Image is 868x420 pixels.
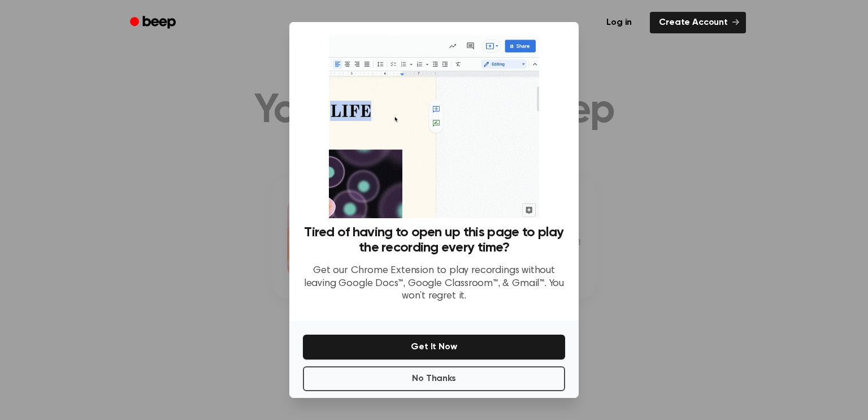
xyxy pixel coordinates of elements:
[303,335,565,360] button: Get It Now
[595,10,643,36] a: Log in
[303,265,565,303] p: Get our Chrome Extension to play recordings without leaving Google Docs™, Google Classroom™, & Gm...
[650,12,746,33] a: Create Account
[303,366,565,391] button: No Thanks
[329,36,539,218] img: Beep extension in action
[303,225,565,256] h3: Tired of having to open up this page to play the recording every time?
[122,12,186,34] a: Beep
